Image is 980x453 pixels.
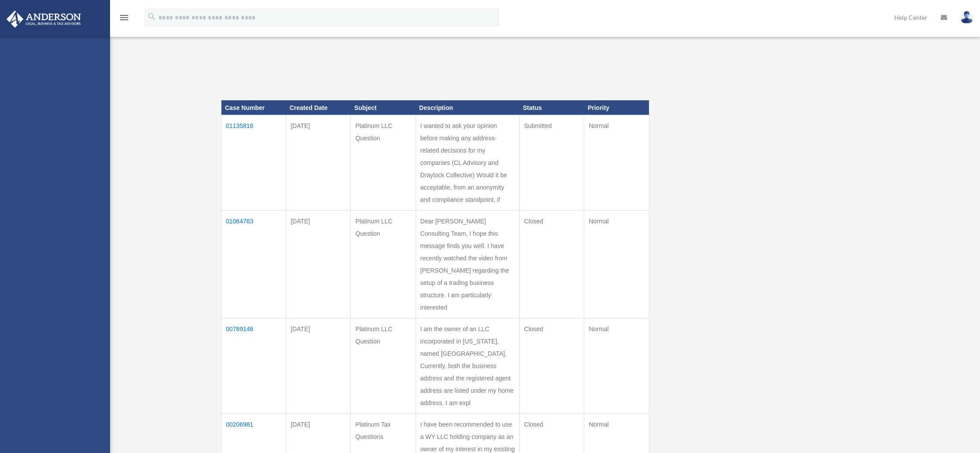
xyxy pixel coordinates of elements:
td: Platinum LLC Question [351,115,416,211]
i: search [147,12,157,22]
td: Closed [519,318,584,414]
td: I wanted to ask your opinion before making any address-related decisions for my companies (CL Adv... [416,115,519,211]
td: [DATE] [286,211,351,318]
th: Priority [584,100,649,115]
td: Submitted [519,115,584,211]
th: Subject [351,100,416,115]
td: Platinum LLC Question [351,211,416,318]
i: menu [119,12,129,23]
td: Closed [519,211,584,318]
td: Normal [584,115,649,211]
td: Dear [PERSON_NAME] Consulting Team, I hope this message finds you well. I have recently watched t... [416,211,519,318]
td: Normal [584,318,649,414]
td: 01064763 [221,211,286,318]
th: Description [416,100,519,115]
td: 01135816 [221,115,286,211]
th: Case Number [221,100,286,115]
img: User Pic [960,11,973,24]
td: Platinum LLC Question [351,318,416,414]
th: Created Date [286,100,351,115]
td: I am the owner of an LLC incorporated in [US_STATE], named [GEOGRAPHIC_DATA]. Currently, both the... [416,318,519,414]
td: [DATE] [286,115,351,211]
td: 00789146 [221,318,286,414]
td: Normal [584,211,649,318]
th: Status [519,100,584,115]
td: [DATE] [286,318,351,414]
img: Anderson Advisors Platinum Portal [4,11,84,28]
a: menu [119,15,129,23]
